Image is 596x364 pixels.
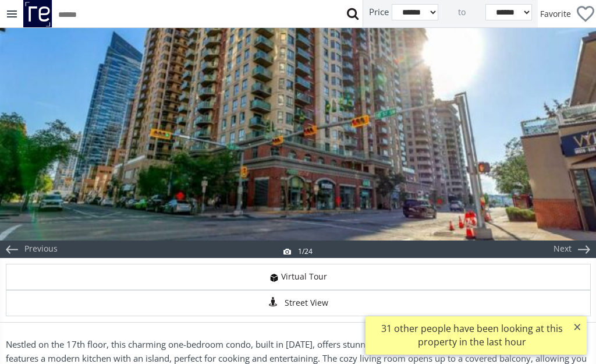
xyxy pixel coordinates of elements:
[6,241,62,258] div: Previous
[285,296,328,310] span: Street View
[281,270,327,284] span: Virtual Tour
[270,274,278,282] img: virtual tour icon
[534,241,590,258] div: Next
[283,246,313,256] div: 1/24
[458,6,466,18] span: to
[371,322,572,349] div: 31 other people have been looking at this property in the last hour
[6,264,591,290] a: virtual tour iconVirtual Tour
[540,8,571,20] span: Favorite
[568,316,587,337] button: ×
[369,6,389,18] span: Price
